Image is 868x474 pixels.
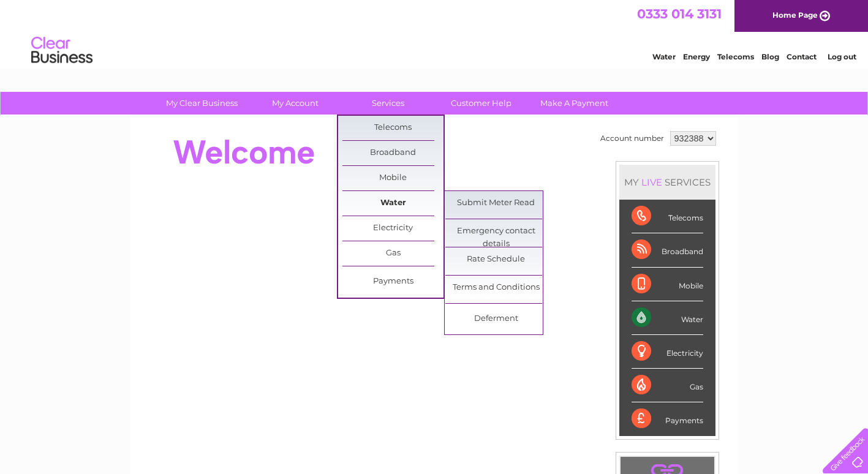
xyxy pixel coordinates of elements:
a: Services [338,92,439,115]
a: Gas [342,241,443,266]
a: My Clear Business [151,92,252,115]
a: Telecoms [717,52,754,61]
a: Mobile [342,166,443,190]
a: My Account [244,92,345,115]
div: Electricity [632,335,703,369]
a: Make A Payment [524,92,625,115]
a: Electricity [342,216,443,241]
a: Broadband [342,141,443,165]
a: Water [652,52,676,61]
a: Deferment [445,307,546,331]
div: MY SERVICES [619,165,715,200]
div: LIVE [639,176,665,188]
a: Log out [828,52,856,61]
div: Payments [632,402,703,435]
a: Terms and Conditions [445,276,546,300]
div: Mobile [632,268,703,301]
div: Telecoms [632,200,703,233]
a: Rate Schedule [445,247,546,272]
div: Gas [632,369,703,402]
a: Payments [342,269,443,294]
a: Submit Meter Read [445,191,546,216]
a: Energy [683,52,710,61]
a: Emergency contact details [445,219,546,244]
a: Blog [761,52,779,61]
div: Broadband [632,233,703,267]
a: Contact [787,52,817,61]
a: Customer Help [431,92,532,115]
img: logo.png [31,32,93,69]
div: Water [632,301,703,335]
a: Telecoms [342,116,443,140]
a: Water [342,191,443,216]
td: Account number [597,128,667,149]
div: Clear Business is a trading name of Verastar Limited (registered in [GEOGRAPHIC_DATA] No. 3667643... [145,7,724,59]
a: 0333 014 3131 [637,6,722,21]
